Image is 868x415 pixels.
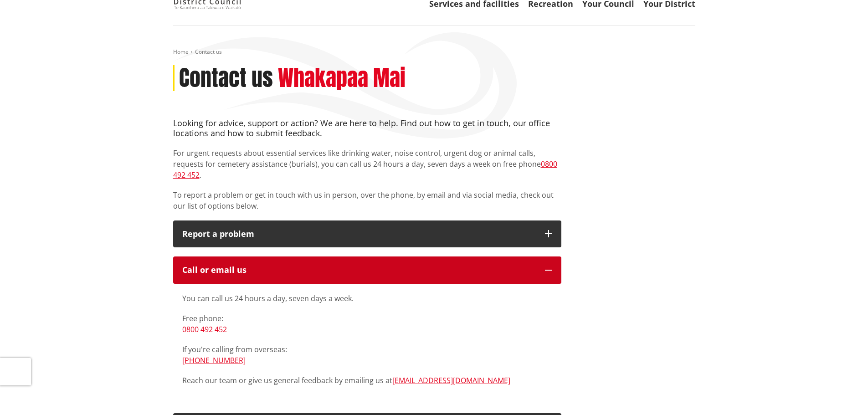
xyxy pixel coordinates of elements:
[182,344,552,366] p: If you're calling from overseas:
[182,293,552,304] p: You can call us 24 hours a day, seven days a week.
[278,65,406,92] h2: Whakapaa Mai
[173,256,561,284] button: Call or email us
[173,48,695,56] nav: breadcrumb
[392,375,510,385] a: [EMAIL_ADDRESS][DOMAIN_NAME]
[173,220,561,248] button: Report a problem
[182,355,246,365] a: [PHONE_NUMBER]
[182,230,536,239] p: Report a problem
[173,159,557,180] a: 0800 492 452
[195,48,222,56] span: Contact us
[173,190,561,211] p: To report a problem or get in touch with us in person, over the phone, by email and via social me...
[182,324,227,334] a: 0800 492 452
[173,148,561,180] p: For urgent requests about essential services like drinking water, noise control, urgent dog or an...
[826,377,859,410] iframe: Messenger Launcher
[182,375,552,386] p: Reach our team or give us general feedback by emailing us at
[173,48,189,56] a: Home
[182,266,536,275] div: Call or email us
[182,313,552,335] p: Free phone:
[179,65,273,92] h1: Contact us
[173,118,561,138] h4: Looking for advice, support or action? We are here to help. Find out how to get in touch, our off...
